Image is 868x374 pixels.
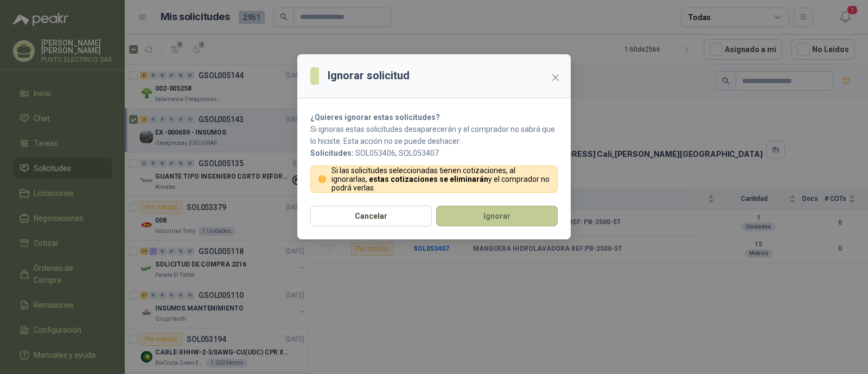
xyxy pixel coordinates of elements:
[310,123,558,147] p: Si ignoras estas solicitudes desaparecerán y el comprador no sabrá que lo hiciste. Esta acción no...
[547,69,564,86] button: Close
[331,166,551,192] p: Si las solicitudes seleccionadas tienen cotizaciones, al ignorarlas, y el comprador no podrá verlas.
[369,175,488,183] strong: estas cotizaciones se eliminarán
[551,73,560,82] span: close
[310,147,558,159] p: SOL053406, SOL053407
[310,149,354,157] b: Solicitudes:
[328,67,410,84] h3: Ignorar solicitud
[310,113,440,122] strong: ¿Quieres ignorar estas solicitudes?
[436,206,558,226] button: Ignorar
[310,206,432,226] button: Cancelar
